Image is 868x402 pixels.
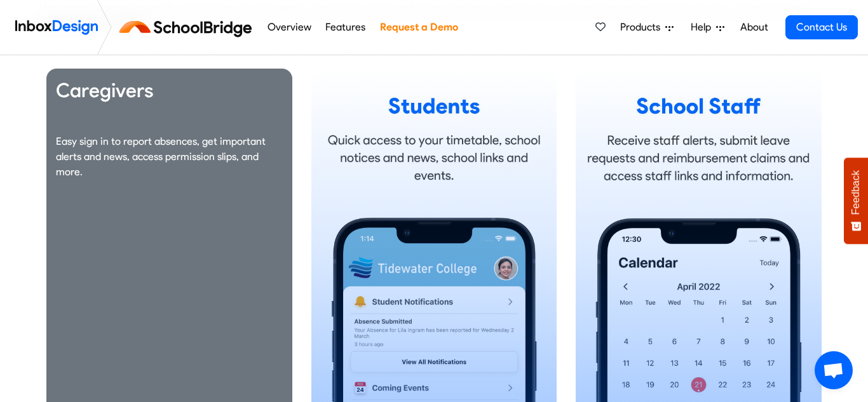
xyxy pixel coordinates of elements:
a: Contact Us [785,15,858,39]
button: Feedback - Show survey [844,157,868,244]
h3: Caregivers [56,78,283,104]
span: Products [620,20,665,35]
span: Feedback [850,170,862,215]
a: Products [615,15,679,40]
p: Easy sign in to report absences, get important alerts and news, access permission slips, and more. [56,134,283,180]
img: schoolbridge logo [117,12,260,43]
a: Overview [264,15,315,40]
a: Request a Demo [376,15,461,40]
a: About [736,15,771,40]
a: Help [686,15,729,40]
span: Help [691,20,716,35]
a: Features [322,15,369,40]
div: Open chat [815,351,853,389]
